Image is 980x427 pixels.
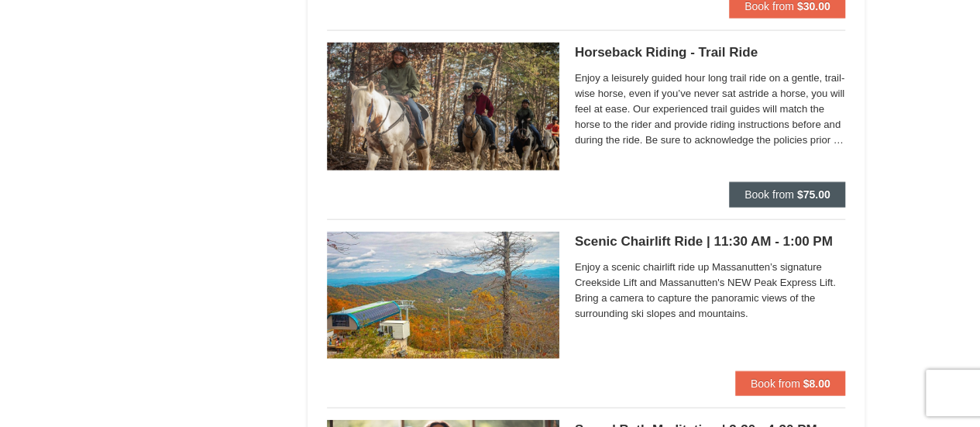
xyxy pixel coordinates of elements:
[575,234,846,250] h5: Scenic Chairlift Ride | 11:30 AM - 1:00 PM
[803,377,830,390] strong: $8.00
[729,182,846,207] button: Book from $75.00
[575,260,846,322] span: Enjoy a scenic chairlift ride up Massanutten’s signature Creekside Lift and Massanutten's NEW Pea...
[744,188,794,201] span: Book from
[735,371,846,396] button: Book from $8.00
[327,43,559,170] img: 21584748-79-4e8ac5ed.jpg
[797,188,830,201] strong: $75.00
[575,71,846,148] span: Enjoy a leisurely guided hour long trail ride on a gentle, trail-wise horse, even if you’ve never...
[751,377,800,390] span: Book from
[575,45,846,60] h5: Horseback Riding - Trail Ride
[327,232,559,359] img: 24896431-13-a88f1aaf.jpg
